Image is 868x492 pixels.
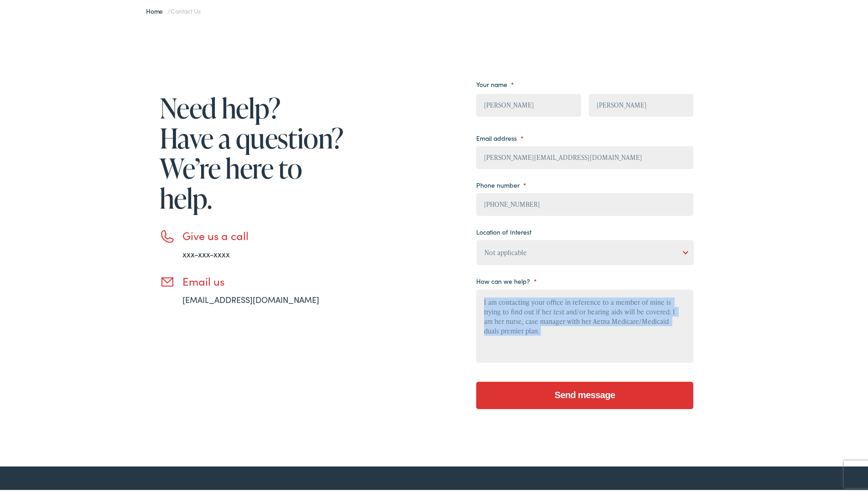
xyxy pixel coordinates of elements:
span: Contact Us [171,4,201,13]
input: Last name [589,92,693,114]
h1: Need help? Have a question? We’re here to help. [160,91,347,211]
input: Send message [476,379,693,407]
label: Location of Interest [476,225,531,234]
a: Home [146,4,167,13]
h3: Email us [182,272,347,286]
input: First name [476,92,581,114]
h3: Give us a call [182,227,347,240]
input: (XXX) XXX - XXXX [476,191,693,214]
span: / [146,4,201,13]
label: Email address [476,132,524,140]
label: How can we help? [476,275,537,283]
label: Phone number [476,179,526,187]
a: [EMAIL_ADDRESS][DOMAIN_NAME] [182,292,319,303]
a: xxx-xxx-xxxx [182,246,230,257]
label: Your name [476,78,514,86]
input: example@email.com [476,144,693,167]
